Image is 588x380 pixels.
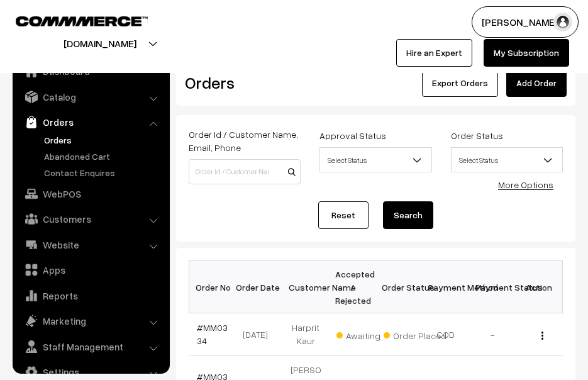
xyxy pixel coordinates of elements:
th: Order Status [376,261,423,313]
a: Catalog [16,86,165,108]
td: [DATE] [236,313,282,355]
img: Menu [541,332,543,340]
a: COMMMERCE [16,13,126,28]
a: Staff Management [16,335,165,358]
a: Orders [16,111,165,133]
button: [DOMAIN_NAME] [19,28,180,59]
img: user [553,13,572,31]
a: Contact Enquires [41,166,165,179]
a: Website [16,233,165,256]
td: - [469,313,516,355]
span: Select Status [451,147,563,172]
th: Order No [189,261,236,313]
th: Order Date [236,261,282,313]
button: Export Orders [422,69,498,97]
th: Payment Status [469,261,516,313]
button: [PERSON_NAME]… [472,6,579,38]
a: More Options [498,179,553,190]
label: Order Id / Customer Name, Email, Phone [189,128,301,154]
th: Accepted / Rejected [329,261,375,313]
span: Awaiting [336,326,399,342]
th: Payment Method [423,261,469,313]
label: Approval Status [319,129,386,142]
span: Order Placed [384,326,447,342]
th: Customer Name [282,261,329,313]
a: Reset [318,201,369,229]
label: Order Status [451,129,503,142]
td: Harprit Kaur [282,313,329,355]
img: COMMMERCE [16,16,148,26]
a: Customers [16,208,165,230]
td: COD [423,313,469,355]
a: Add Order [506,69,567,97]
a: Marketing [16,310,165,332]
span: Select Status [319,147,431,172]
a: My Subscription [484,39,569,67]
a: Hire an Expert [396,39,472,67]
a: WebPOS [16,182,165,205]
a: Apps [16,259,165,281]
a: Reports [16,284,165,307]
a: #MM0334 [197,322,228,346]
button: Search [383,201,433,229]
h2: Orders [185,73,299,92]
input: Order Id / Customer Name / Customer Email / Customer Phone [189,159,301,184]
span: Select Status [320,149,431,171]
span: Select Status [452,149,562,171]
a: Orders [41,133,165,147]
a: Abandoned Cart [41,150,165,163]
th: Action [516,261,562,313]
